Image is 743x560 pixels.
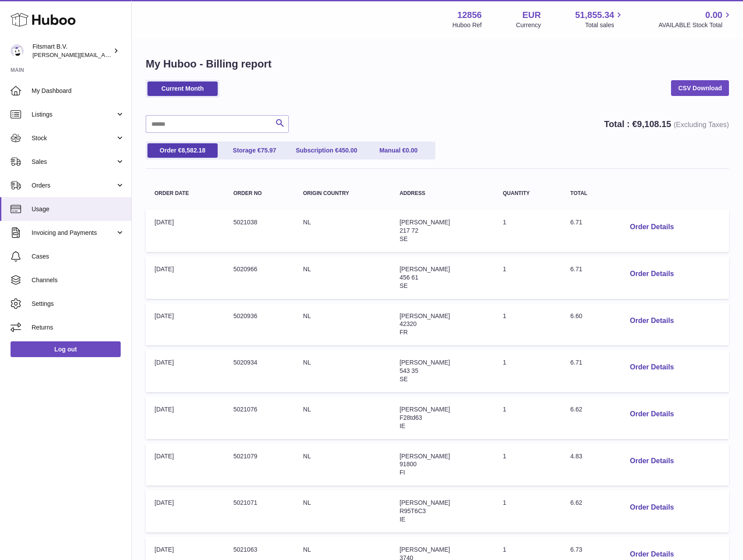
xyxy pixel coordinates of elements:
[399,516,405,523] span: IE
[671,80,729,96] a: CSV Download
[399,461,416,468] span: 91800
[146,57,729,71] h1: My Huboo - Billing report
[225,303,294,346] td: 5020936
[494,490,562,532] td: 1
[294,397,391,439] td: NL
[225,256,294,299] td: 5020966
[516,21,541,29] div: Currency
[623,312,681,330] button: Order Details
[294,490,391,532] td: NL
[32,323,125,332] span: Returns
[225,209,294,252] td: 5021038
[391,182,494,205] th: Address
[494,350,562,392] td: 1
[147,143,218,158] a: Order €8,582.18
[32,87,125,95] span: My Dashboard
[32,110,115,119] span: Listings
[399,367,418,374] span: 543 35
[32,134,115,142] span: Stock
[146,182,225,205] th: Order Date
[494,303,562,346] td: 1
[294,256,391,299] td: NL
[32,51,176,58] span: [PERSON_NAME][EMAIL_ADDRESS][DOMAIN_NAME]
[571,453,582,460] span: 4.83
[338,147,357,154] span: 450.00
[11,341,121,357] a: Log out
[399,499,450,506] span: [PERSON_NAME]
[705,9,722,21] span: 0.00
[399,312,450,319] span: [PERSON_NAME]
[457,9,482,21] strong: 12856
[399,219,450,226] span: [PERSON_NAME]
[11,44,24,57] img: jonathan@leaderoo.com
[604,119,729,129] strong: Total : €
[494,256,562,299] td: 1
[399,376,408,383] span: SE
[399,274,418,281] span: 456 61
[399,227,418,234] span: 217 72
[399,453,450,460] span: [PERSON_NAME]
[399,329,408,336] span: FR
[146,443,225,486] td: [DATE]
[225,397,294,439] td: 5021076
[399,414,422,421] span: F28td63
[225,443,294,486] td: 5021079
[522,9,541,21] strong: EUR
[494,397,562,439] td: 1
[225,490,294,532] td: 5021071
[452,21,482,29] div: Huboo Ref
[494,209,562,252] td: 1
[32,229,115,237] span: Invoicing and Payments
[399,235,408,242] span: SE
[623,265,681,283] button: Order Details
[32,158,115,166] span: Sales
[399,422,405,429] span: IE
[571,406,582,413] span: 6.62
[494,443,562,486] td: 1
[399,406,450,413] span: [PERSON_NAME]
[32,43,111,59] div: Fitsmart B.V.
[399,469,405,476] span: FI
[406,147,417,154] span: 0.00
[146,350,225,392] td: [DATE]
[146,256,225,299] td: [DATE]
[182,147,206,154] span: 8,582.18
[399,282,408,289] span: SE
[571,546,582,553] span: 6.73
[291,143,362,158] a: Subscription €450.00
[623,218,681,236] button: Order Details
[562,182,614,205] th: Total
[294,182,391,205] th: Origin Country
[146,209,225,252] td: [DATE]
[399,266,450,273] span: [PERSON_NAME]
[32,276,125,284] span: Channels
[32,181,115,190] span: Orders
[637,119,671,129] span: 9,108.15
[658,21,732,29] span: AVAILABLE Stock Total
[225,182,294,205] th: Order no
[147,82,218,96] a: Current Month
[32,205,125,213] span: Usage
[294,350,391,392] td: NL
[623,452,681,470] button: Order Details
[32,300,125,308] span: Settings
[399,359,450,366] span: [PERSON_NAME]
[623,405,681,423] button: Order Details
[623,358,681,376] button: Order Details
[494,182,562,205] th: Quantity
[571,266,582,273] span: 6.71
[674,121,729,128] span: (Excluding Taxes)
[575,9,614,21] span: 51,855.34
[363,143,434,158] a: Manual €0.00
[294,209,391,252] td: NL
[399,507,426,514] span: R95T6C3
[571,219,582,226] span: 6.71
[571,312,582,319] span: 6.60
[623,499,681,517] button: Order Details
[219,143,290,158] a: Storage €75.97
[146,397,225,439] td: [DATE]
[575,9,624,29] a: 51,855.34 Total sales
[658,9,732,29] a: 0.00 AVAILABLE Stock Total
[225,350,294,392] td: 5020934
[399,320,416,327] span: 42320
